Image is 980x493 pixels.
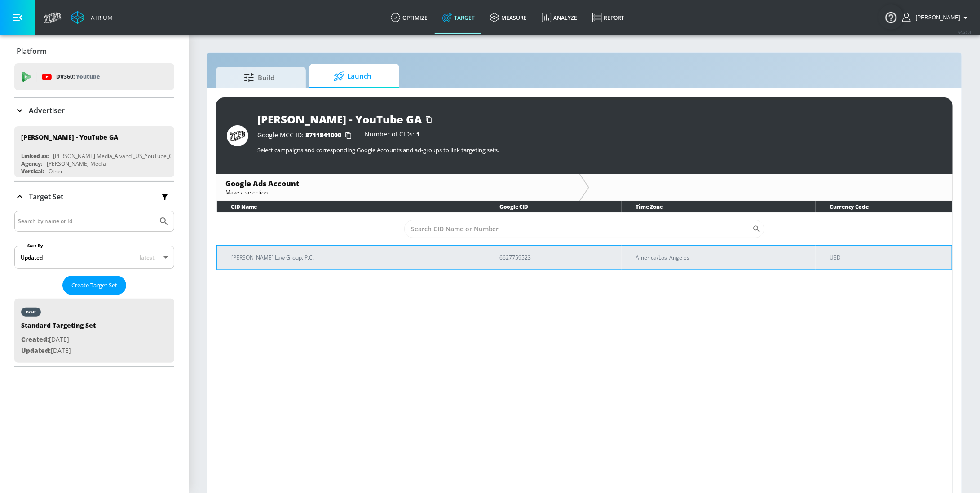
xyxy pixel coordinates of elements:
a: optimize [384,1,435,34]
div: Google MCC ID: [257,131,356,140]
div: [PERSON_NAME] - YouTube GALinked as:[PERSON_NAME] Media_Alvandi_US_YouTube_GoogleAdsAgency:[PERSO... [14,126,174,177]
div: [PERSON_NAME] Media_Alvandi_US_YouTube_GoogleAds [53,152,196,160]
th: Time Zone [622,201,816,212]
span: Launch [318,66,387,87]
th: Google CID [485,201,621,212]
div: Make a selection [225,189,570,196]
p: America/Los_Angeles [636,253,808,262]
span: Build [225,67,293,88]
p: Select campaigns and corresponding Google Accounts and ad-groups to link targeting sets. [257,146,942,154]
span: Created: [21,335,49,343]
span: Updated: [21,346,51,355]
div: [PERSON_NAME] Media [47,160,106,167]
div: Standard Targeting Set [21,321,96,334]
div: [PERSON_NAME] - YouTube GA [257,112,422,127]
a: Target [435,1,482,34]
div: Search CID Name or Number [404,220,765,238]
div: DV360: Youtube [14,63,174,90]
th: Currency Code [816,201,952,212]
div: Updated [21,254,43,261]
button: [PERSON_NAME] [902,12,971,23]
button: Create Target Set [62,276,126,295]
div: Target Set [14,182,174,211]
input: Search CID Name or Number [404,220,753,238]
div: Atrium [87,13,113,22]
p: Youtube [76,72,100,81]
p: [DATE] [21,345,96,357]
input: Search by name or Id [18,216,154,227]
p: 6627759523 [499,253,614,262]
span: Create Target Set [71,280,117,291]
div: Number of CIDs: [365,131,420,140]
p: DV360: [56,72,100,82]
p: Platform [17,46,47,56]
div: Google Ads Account [225,179,570,189]
div: Advertiser [14,98,174,123]
div: Target Set [14,211,174,366]
div: Google Ads AccountMake a selection [216,174,579,201]
p: Target Set [29,192,63,202]
div: draftStandard Targeting SetCreated:[DATE]Updated:[DATE] [14,299,174,363]
span: v 4.25.4 [958,30,971,35]
p: USD [830,253,945,262]
label: Sort By [26,243,45,249]
a: measure [482,1,534,34]
span: 1 [416,130,420,138]
p: [PERSON_NAME] Law Group, P.C. [231,253,478,262]
div: [PERSON_NAME] - YouTube GA [21,133,118,141]
button: Open Resource Center [878,4,904,30]
div: Linked as: [21,152,49,160]
nav: list of Target Set [14,295,174,366]
p: [DATE] [21,334,96,345]
div: draft [26,310,36,314]
a: Report [585,1,632,34]
a: Analyze [534,1,585,34]
div: Platform [14,39,174,64]
div: Agency: [21,160,42,167]
th: CID Name [217,201,486,212]
a: Atrium [71,11,113,24]
span: login as: stephanie.wolklin@zefr.com [912,14,960,21]
div: Other [49,167,63,175]
span: 8711841000 [305,131,341,139]
span: latest [140,254,155,261]
p: Advertiser [29,106,65,115]
div: Vertical: [21,167,44,175]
